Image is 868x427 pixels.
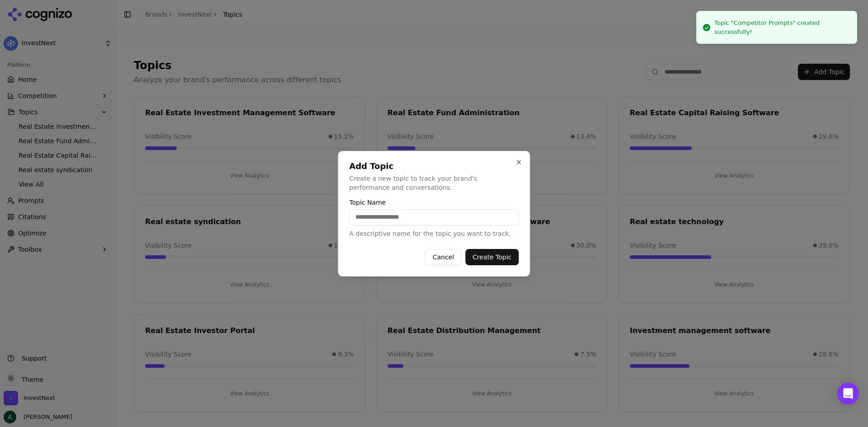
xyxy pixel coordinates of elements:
h2: Add Topic [349,162,519,170]
label: Topic Name [349,199,519,206]
p: Create a new topic to track your brand's performance and conversations. [349,174,519,192]
p: A descriptive name for the topic you want to track. [349,229,519,238]
button: Create Topic [465,249,519,265]
button: Cancel [425,249,462,265]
